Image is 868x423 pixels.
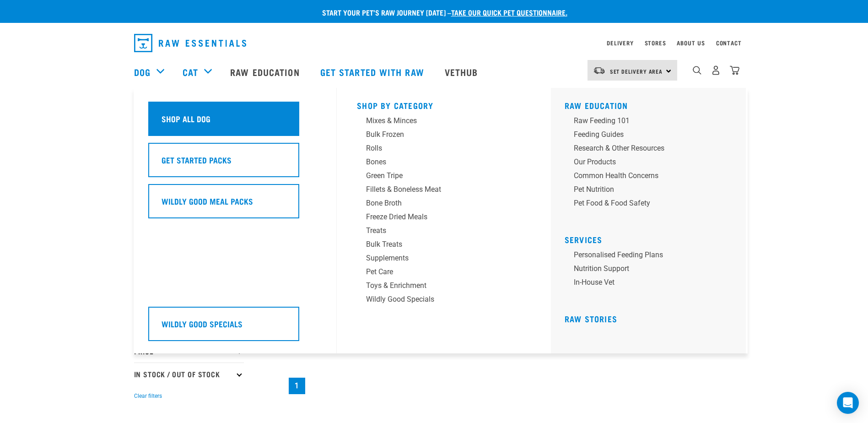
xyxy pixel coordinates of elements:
a: Supplements [357,253,531,266]
a: Bulk Frozen [357,129,531,143]
a: In-house vet [565,277,739,291]
a: Cat [183,65,198,79]
img: home-icon-1@2x.png [693,66,701,75]
img: van-moving.png [593,66,605,75]
a: Common Health Concerns [565,170,739,184]
div: Supplements [366,253,509,264]
div: Common Health Concerns [574,170,717,181]
div: Pet Food & Food Safety [574,198,717,209]
div: Open Intercom Messenger [837,392,859,414]
a: Rolls [357,143,531,157]
div: Freeze Dried Meals [366,211,509,222]
h5: Services [565,235,739,242]
a: Fillets & Boneless Meat [357,184,531,198]
nav: pagination [287,376,734,396]
a: Mixes & Minces [357,115,531,129]
nav: dropdown navigation [127,30,742,56]
div: Toys & Enrichment [366,280,509,291]
a: Wildly Good Specials [148,307,322,348]
div: Raw Feeding 101 [574,115,717,126]
a: Get Started Packs [148,143,322,184]
h5: Shop By Category [357,101,531,108]
a: Bone Broth [357,198,531,211]
img: user.png [711,65,721,75]
a: Wildly Good Meal Packs [148,184,322,225]
a: Bones [357,157,531,170]
div: Pet Nutrition [574,184,717,195]
a: Toys & Enrichment [357,280,531,294]
img: home-icon@2x.png [730,65,739,75]
div: Wildly Good Specials [366,294,509,305]
div: Mixes & Minces [366,115,509,126]
button: Clear filters [134,392,162,400]
h5: Wildly Good Meal Packs [162,195,253,207]
div: Feeding Guides [574,129,717,140]
a: Raw Feeding 101 [565,115,739,129]
a: Dog [134,65,151,79]
a: Research & Other Resources [565,143,739,157]
img: Raw Essentials Logo [134,34,246,52]
p: In Stock / Out Of Stock [134,363,244,385]
h5: Wildly Good Specials [162,318,243,330]
a: Green Tripe [357,170,531,184]
span: Set Delivery Area [610,70,663,73]
a: Pet Nutrition [565,184,739,198]
a: Shop All Dog [148,102,322,143]
a: Personalised Feeding Plans [565,249,739,263]
a: Nutrition Support [565,263,739,277]
h5: Shop All Dog [162,113,210,125]
div: Pet Care [366,266,509,277]
a: Feeding Guides [565,129,739,143]
div: Treats [366,225,509,236]
div: Bulk Frozen [366,129,509,140]
div: Bones [366,157,509,168]
a: Get started with Raw [311,54,436,90]
a: Delivery [607,41,633,44]
div: Green Tripe [366,170,509,181]
div: Rolls [366,143,509,154]
a: Raw Stories [565,316,617,321]
div: Research & Other Resources [574,143,717,154]
a: Wildly Good Specials [357,294,531,308]
div: Fillets & Boneless Meat [366,184,509,195]
h5: Get Started Packs [162,154,232,166]
a: Treats [357,225,531,239]
a: Page 1 [289,378,305,394]
a: Pet Food & Food Safety [565,198,739,211]
a: Our Products [565,157,739,170]
a: Pet Care [357,266,531,280]
a: Raw Education [565,103,628,108]
a: Raw Education [221,54,311,90]
div: Bulk Treats [366,239,509,250]
div: Bone Broth [366,198,509,209]
div: Our Products [574,157,717,168]
a: Bulk Treats [357,239,531,253]
a: Stores [645,41,666,44]
a: About Us [677,41,705,44]
a: Vethub [436,54,490,90]
a: Contact [716,41,742,44]
a: Freeze Dried Meals [357,211,531,225]
a: take our quick pet questionnaire. [451,10,567,14]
